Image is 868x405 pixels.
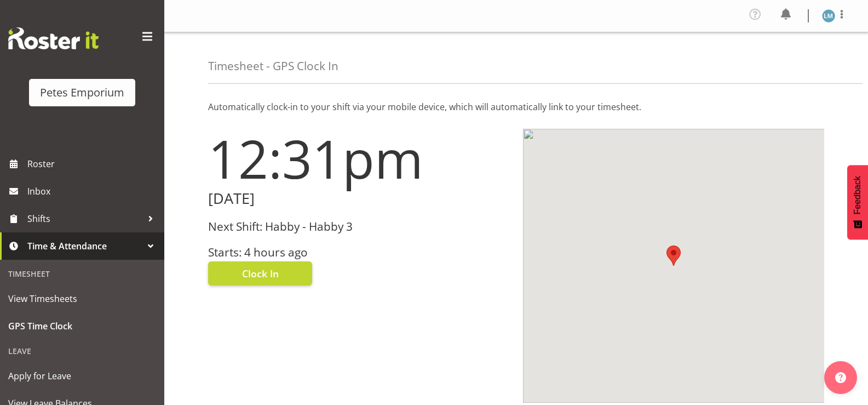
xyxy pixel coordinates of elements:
h3: Starts: 4 hours ago [208,246,510,259]
h2: [DATE] [208,190,510,207]
button: Feedback - Show survey [847,165,868,239]
h1: 12:31pm [208,129,510,188]
img: Rosterit website logo [8,27,99,49]
span: Clock In [242,266,279,281]
a: Apply for Leave [3,362,162,390]
img: lianne-morete5410.jpg [822,9,835,22]
div: Petes Emporium [40,84,124,101]
span: Shifts [27,210,142,227]
div: Timesheet [3,263,162,285]
a: View Timesheets [3,285,162,312]
span: Roster [27,156,159,172]
span: Inbox [27,183,159,199]
h3: Next Shift: Habby - Habby 3 [208,220,510,233]
a: GPS Time Clock [3,312,162,340]
span: Apply for Leave [8,368,156,384]
img: help-xxl-2.png [835,372,846,383]
button: Clock In [208,261,312,286]
div: Leave [3,340,162,362]
span: Time & Attendance [27,238,142,254]
span: Feedback [853,176,863,214]
h4: Timesheet - GPS Clock In [208,60,338,72]
p: Automatically clock-in to your shift via your mobile device, which will automatically link to you... [208,100,824,113]
span: GPS Time Clock [8,318,156,334]
span: View Timesheets [8,290,156,307]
